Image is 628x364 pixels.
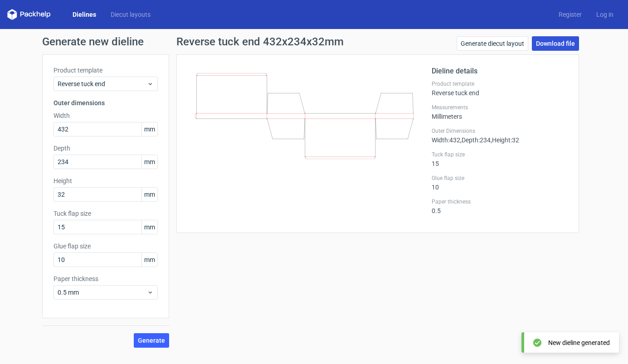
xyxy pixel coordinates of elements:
[54,111,158,120] label: Width
[548,338,610,347] div: New dieline generated
[432,104,568,111] label: Measurements
[551,10,589,19] a: Register
[54,209,158,218] label: Tuck flap size
[54,98,158,107] h3: Outer dimensions
[432,151,568,158] label: Tuck flap size
[432,80,568,97] div: Reverse tuck end
[141,122,157,136] span: mm
[432,136,460,144] span: Width : 432
[42,36,586,47] h1: Generate new dieline
[432,151,568,167] div: 15
[141,220,157,234] span: mm
[532,36,579,51] a: Download file
[54,176,158,185] label: Height
[432,80,568,87] label: Product template
[54,66,158,75] label: Product template
[141,188,157,201] span: mm
[58,288,147,297] span: 0.5 mm
[460,136,491,144] span: , Depth : 234
[432,198,568,214] div: 0.5
[432,175,568,182] label: Glue flap size
[432,127,568,135] label: Outer Dimensions
[141,155,157,169] span: mm
[54,274,158,283] label: Paper thickness
[54,144,158,153] label: Depth
[176,36,344,47] h1: Reverse tuck end 432x234x32mm
[54,242,158,251] label: Glue flap size
[457,36,528,51] a: Generate diecut layout
[134,333,169,348] button: Generate
[138,337,165,344] span: Generate
[432,66,568,77] h2: Dieline details
[589,10,621,19] a: Log in
[141,253,157,267] span: mm
[432,198,568,205] label: Paper thickness
[491,136,519,144] span: , Height : 32
[432,175,568,191] div: 10
[58,79,147,88] span: Reverse tuck end
[65,10,103,19] a: Dielines
[103,10,158,19] a: Diecut layouts
[432,104,568,120] div: Millimeters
